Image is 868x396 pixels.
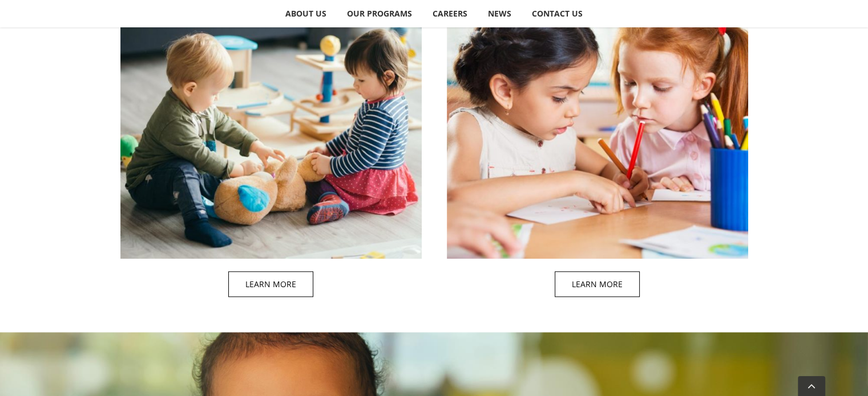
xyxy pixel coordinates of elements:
a: NEWS [478,2,522,25]
span: CAREERS [433,10,467,18]
a: OUR PROGRAMS [337,2,422,25]
span: NEWS [488,10,511,18]
a: CONTACT US [522,2,593,25]
a: ABOUT US [276,2,337,25]
span: ABOUT US [285,10,326,18]
a: CAREERS [423,2,478,25]
span: OUR PROGRAMS [347,10,412,18]
span: CONTACT US [532,10,583,18]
